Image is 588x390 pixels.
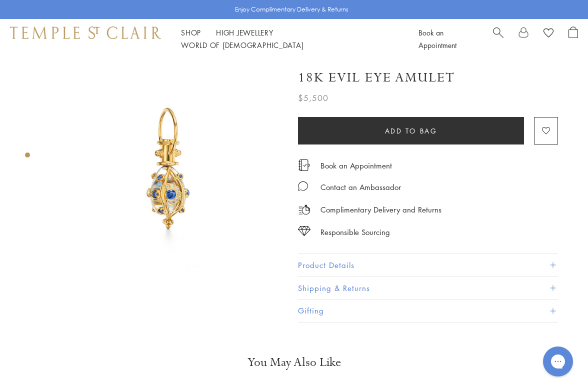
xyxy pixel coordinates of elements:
[298,254,558,276] button: Product Details
[538,343,578,380] iframe: Gorgias live chat messenger
[235,4,348,14] p: Enjoy Complimentary Delivery & Returns
[320,203,441,216] p: Complimentary Delivery and Returns
[181,26,396,51] nav: Main navigation
[298,226,310,236] img: icon_sourcing.svg
[10,26,161,38] img: Temple St. Clair
[50,59,283,292] img: 18K Evil Eye Amulet
[320,226,390,238] div: Responsible Sourcing
[25,150,30,165] div: Product gallery navigation
[298,117,524,144] button: Add to bag
[298,277,558,299] button: Shipping & Returns
[298,159,310,171] img: icon_appointment.svg
[298,69,455,86] h1: 18K Evil Eye Amulet
[298,91,328,104] span: $5,500
[298,181,308,191] img: MessageIcon-01_2.svg
[40,354,548,370] h3: You May Also Like
[181,27,201,37] a: ShopShop
[320,181,401,193] div: Contact an Ambassador
[493,26,503,51] a: Search
[298,299,558,322] button: Gifting
[181,40,303,50] a: World of [DEMOGRAPHIC_DATA]World of [DEMOGRAPHIC_DATA]
[568,26,578,51] a: Open Shopping Bag
[216,27,273,37] a: High JewelleryHigh Jewellery
[298,203,310,216] img: icon_delivery.svg
[418,27,456,50] a: Book an Appointment
[543,26,553,41] a: View Wishlist
[320,160,392,171] a: Book an Appointment
[385,125,437,136] span: Add to bag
